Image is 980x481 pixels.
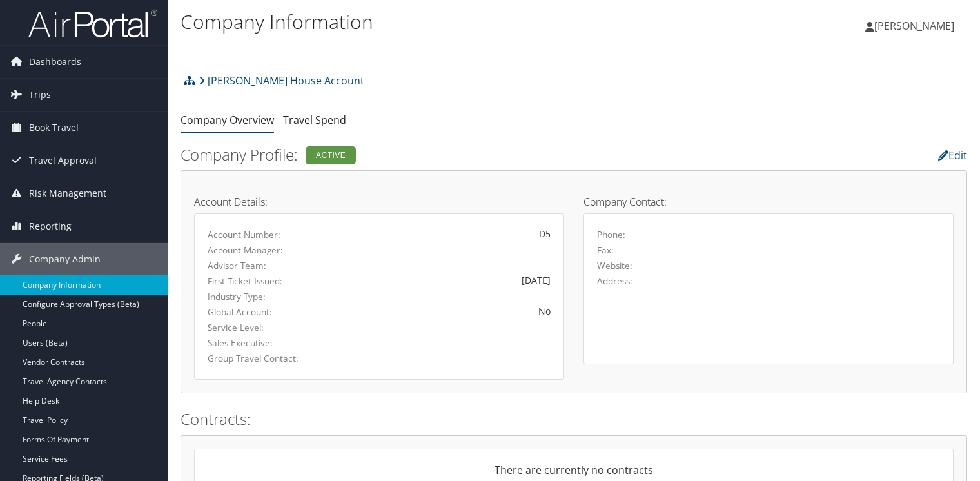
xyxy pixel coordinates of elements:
[208,290,309,303] label: Industry Type:
[208,337,309,349] label: Sales Executive:
[328,227,551,240] div: D5
[597,244,614,257] label: Fax:
[29,177,106,210] span: Risk Management
[208,321,309,334] label: Service Level:
[194,197,564,207] h4: Account Details:
[208,306,309,319] label: Global Account:
[29,144,97,177] span: Travel Approval
[283,113,346,127] a: Travel Spend
[181,8,705,35] h1: Company Information
[29,243,101,275] span: Company Admin
[865,6,967,45] a: [PERSON_NAME]
[28,8,157,39] img: airportal-logo.png
[328,273,551,287] div: [DATE]
[597,275,632,288] label: Address:
[29,112,79,144] span: Book Travel
[583,197,954,207] h4: Company Contact:
[597,228,625,241] label: Phone:
[208,352,309,365] label: Group Travel Contact:
[29,46,81,78] span: Dashboards
[181,408,967,430] h2: Contracts:
[208,259,309,272] label: Advisor Team:
[181,113,274,127] a: Company Overview
[597,259,632,272] label: Website:
[208,244,309,257] label: Account Manager:
[208,275,309,288] label: First Ticket Issued:
[306,146,356,164] div: Active
[938,148,967,162] a: Edit
[874,19,954,33] span: [PERSON_NAME]
[181,144,698,166] h2: Company Profile:
[208,228,309,241] label: Account Number:
[29,79,51,111] span: Trips
[328,304,551,318] div: No
[199,68,364,93] a: [PERSON_NAME] House Account
[29,210,72,242] span: Reporting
